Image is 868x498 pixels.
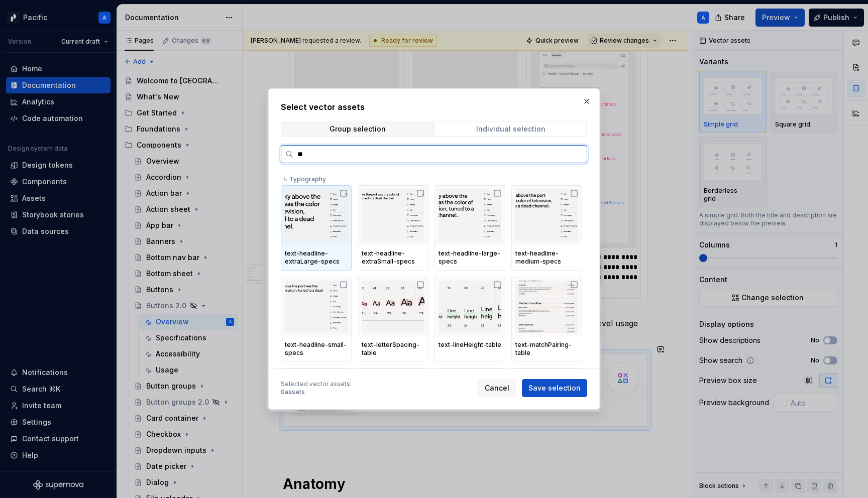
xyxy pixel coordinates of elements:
div: text-headline-extraSmall-specs [362,250,424,266]
div: Group selection [330,125,386,133]
div: text-lineHeight-table [439,341,501,349]
div: text-headline-medium-specs [515,250,578,266]
div: text-headline-large-specs [439,250,501,266]
div: text-headline-small-specs [285,341,348,357]
button: Cancel [478,379,516,397]
div: ↳ Typography [281,169,582,185]
span: Save selection [528,383,581,393]
div: text-matchPairing-table [515,341,578,357]
div: 0 assets [281,388,352,396]
button: Save selection [522,379,587,397]
h2: Select vector assets [281,101,587,113]
div: text-letterSpacing-table [362,341,424,357]
div: Selected vector assets : [281,380,352,388]
span: Cancel [485,383,509,393]
div: text-headline-extraLarge-specs [285,250,348,266]
div: Individual selection [476,125,546,133]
